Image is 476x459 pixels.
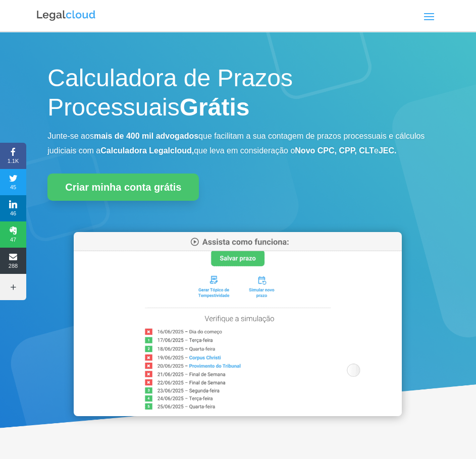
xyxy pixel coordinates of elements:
b: JEC. [379,146,397,155]
strong: Grátis [180,94,250,121]
p: Junte-se aos que facilitam a sua contagem de prazos processuais e cálculos judiciais com a que le... [47,129,428,158]
a: Criar minha conta grátis [47,174,199,201]
b: mais de 400 mil advogados [94,132,198,140]
h1: Calculadora de Prazos Processuais [47,64,428,127]
b: Novo CPC, CPP, CLT [295,146,374,155]
a: Calculadora de Prazos Processuais da Legalcloud [74,409,402,418]
img: Calculadora de Prazos Processuais da Legalcloud [74,232,402,416]
b: Calculadora Legalcloud, [100,146,194,155]
img: Logo da Legalcloud [36,9,96,22]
